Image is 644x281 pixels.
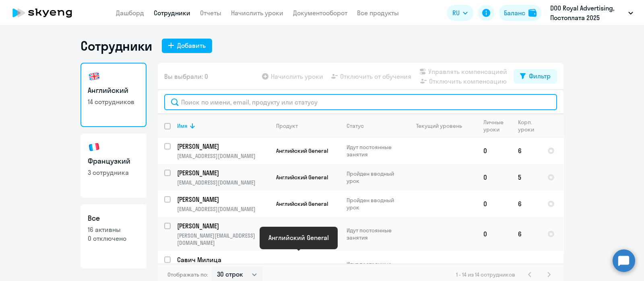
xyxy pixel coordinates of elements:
[347,197,402,211] p: Пройден вводный урок
[276,122,340,129] div: Продукт
[512,137,541,164] td: 6
[483,119,511,133] div: Личные уроки
[483,119,506,133] div: Личные уроки
[177,255,269,264] a: Савич Милица
[177,41,206,50] div: Добавить
[88,97,139,106] p: 14 сотрудников
[452,8,460,18] span: RU
[409,122,477,129] div: Текущий уровень
[512,164,541,191] td: 5
[518,119,535,133] div: Корп. уроки
[268,233,329,242] div: Английский General
[162,39,212,53] button: Добавить
[477,137,512,164] td: 0
[88,168,139,177] p: 3 сотрудника
[164,72,208,81] span: Вы выбрали: 0
[276,200,328,207] span: Английский General
[177,142,269,151] a: [PERSON_NAME]
[88,70,101,83] img: english
[499,5,541,21] button: Балансbalance
[347,227,402,241] p: Идут постоянные занятия
[512,191,541,217] td: 6
[177,168,268,177] p: [PERSON_NAME]
[477,164,512,191] td: 0
[529,71,551,81] div: Фильтр
[154,9,190,17] a: Сотрудники
[177,195,268,204] p: [PERSON_NAME]
[477,217,512,251] td: 0
[347,170,402,185] p: Пройден вводный урок
[80,133,147,198] a: Французкий3 сотрудника
[177,122,188,129] div: Имя
[276,122,298,129] div: Продукт
[416,122,462,129] div: Текущий уровень
[177,152,269,160] p: [EMAIL_ADDRESS][DOMAIN_NAME]
[177,222,268,230] p: [PERSON_NAME]
[514,69,557,84] button: Фильтр
[177,179,269,186] p: [EMAIL_ADDRESS][DOMAIN_NAME]
[504,8,525,18] div: Баланс
[177,205,269,213] p: [EMAIL_ADDRESS][DOMAIN_NAME]
[276,174,328,181] span: Английский General
[88,225,139,234] p: 16 активны
[177,222,269,230] a: [PERSON_NAME]
[88,85,139,96] h3: Английский
[88,234,139,243] p: 0 отключено
[347,144,402,158] p: Идут постоянные занятия
[80,63,147,127] a: Английский14 сотрудников
[276,147,328,154] span: Английский General
[80,38,152,54] h1: Сотрудники
[546,3,637,23] button: DOO Royal Advertising, Постоплата 2025
[512,217,541,251] td: 6
[88,141,101,154] img: french
[164,94,557,110] input: Поиск по имени, email, продукту или статусу
[293,9,347,17] a: Документооборот
[116,9,144,17] a: Дашборд
[88,156,139,166] h3: Французкий
[88,213,139,224] h3: Все
[357,9,399,17] a: Все продукты
[200,9,221,17] a: Отчеты
[347,122,364,129] div: Статус
[177,142,268,151] p: [PERSON_NAME]
[177,255,268,264] p: Савич Милица
[231,9,283,17] a: Начислить уроки
[177,168,269,177] a: [PERSON_NAME]
[456,271,515,278] span: 1 - 14 из 14 сотрудников
[477,191,512,217] td: 0
[518,119,541,133] div: Корп. уроки
[347,122,402,129] div: Статус
[347,260,402,275] p: Идут постоянные занятия
[177,232,269,246] p: [PERSON_NAME][EMAIL_ADDRESS][DOMAIN_NAME]
[177,122,269,129] div: Имя
[177,195,269,204] a: [PERSON_NAME]
[167,271,208,278] span: Отображать по:
[550,3,625,23] p: DOO Royal Advertising, Постоплата 2025
[447,5,473,21] button: RU
[528,9,537,17] img: balance
[80,204,147,269] a: Все16 активны0 отключено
